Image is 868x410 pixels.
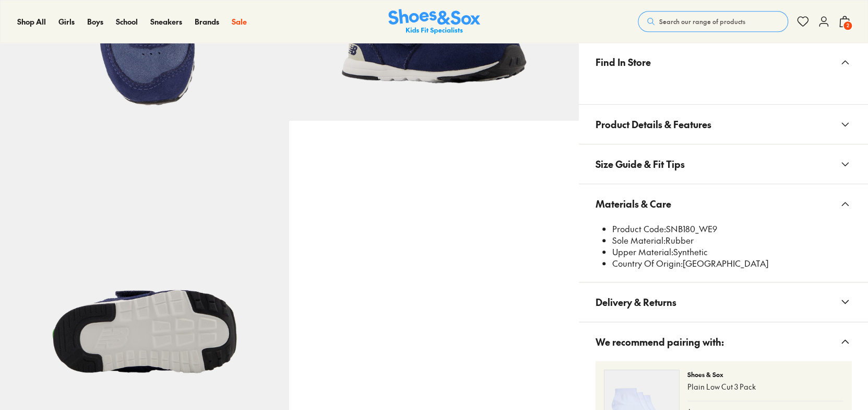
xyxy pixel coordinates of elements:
p: Plain Low Cut 3 Pack [687,381,843,392]
button: Materials & Care [579,184,868,223]
span: Delivery & Returns [596,287,676,317]
img: SNS_Logo_Responsive.svg [388,9,480,35]
span: Materials & Care [596,188,671,219]
span: We recommend pairing with: [596,326,724,357]
a: Brands [195,16,219,27]
span: Shop All [17,16,46,27]
span: Upper Material: [612,246,673,257]
span: Sale [232,16,247,27]
a: Girls [58,16,75,27]
span: Find In Store [596,47,651,77]
a: Shoes & Sox [388,9,480,35]
button: 2 [838,10,851,33]
span: Size Guide & Fit Tips [596,149,685,179]
li: Synthetic [612,246,851,258]
span: Product Details & Features [596,109,711,140]
p: Shoes & Sox [687,370,843,379]
button: Find In Store [579,42,868,82]
a: Boys [87,16,103,27]
span: 2 [842,20,853,31]
span: Brands [195,16,219,27]
a: Sale [232,16,247,27]
span: Girls [58,16,75,27]
a: Sneakers [150,16,182,27]
span: Sneakers [150,16,182,27]
a: Shop All [17,16,46,27]
button: Size Guide & Fit Tips [579,144,868,184]
span: Boys [87,16,103,27]
button: Delivery & Returns [579,282,868,322]
span: Sole Material: [612,234,665,246]
button: Product Details & Features [579,105,868,144]
iframe: Find in Store [596,82,851,92]
span: Product Code: [612,223,666,234]
button: We recommend pairing with: [579,322,868,361]
li: [GEOGRAPHIC_DATA] [612,258,851,269]
li: SNB180_WE9 [612,223,851,235]
button: Search our range of products [638,11,788,32]
span: Country Of Origin: [612,257,683,269]
a: School [116,16,138,27]
li: Rubber [612,235,851,246]
span: Search our range of products [659,17,745,26]
span: School [116,16,138,27]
